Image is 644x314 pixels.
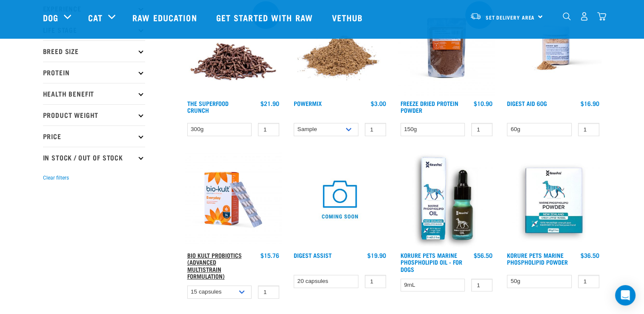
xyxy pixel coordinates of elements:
img: COMING SOON [292,151,388,248]
span: Set Delivery Area [486,16,535,19]
a: Freeze Dried Protein Powder [401,102,458,111]
input: 1 [471,123,492,136]
p: Price [43,126,145,147]
button: Clear filters [43,174,69,182]
div: $15.76 [260,252,279,259]
input: 1 [258,285,279,299]
img: user.png [580,12,589,21]
a: Vethub [323,0,374,34]
img: van-moving.png [470,12,481,20]
div: $56.50 [474,252,492,259]
input: 1 [471,279,492,292]
input: 1 [578,275,599,288]
a: Powermix [294,102,322,105]
a: Digest Assist [294,254,332,257]
a: Raw Education [124,0,207,34]
img: home-icon@2x.png [597,12,606,21]
a: Korure Pets Marine Phospholipid Oil - for Dogs [401,254,462,270]
a: Get started with Raw [208,0,323,34]
a: The Superfood Crunch [187,102,229,111]
div: $19.90 [367,252,386,259]
a: Bio Kult Probiotics (Advanced Multistrain Formulation) [187,254,242,277]
input: 1 [365,123,386,136]
div: Open Intercom Messenger [615,285,635,305]
div: $16.90 [581,100,599,107]
a: Dog [43,11,58,24]
img: OI Lfront 1024x1024 [398,151,495,248]
p: In Stock / Out Of Stock [43,147,145,168]
div: $21.90 [260,100,279,107]
img: POWDER01 65ae0065 919d 4332 9357 5d1113de9ef1 1024x1024 [505,151,601,248]
p: Protein [43,62,145,83]
div: $10.90 [474,100,492,107]
img: home-icon-1@2x.png [563,12,571,20]
input: 1 [365,275,386,288]
p: Health Benefit [43,83,145,104]
a: Digest Aid 60g [507,102,547,105]
a: Cat [88,11,103,24]
input: 1 [258,123,279,136]
p: Product Weight [43,104,145,126]
p: Breed Size [43,40,145,62]
div: $3.00 [371,100,386,107]
div: $36.50 [581,252,599,259]
a: Korure Pets Marine Phospholipid Powder [507,254,568,263]
input: 1 [578,123,599,136]
img: 2023 AUG RE Product1724 [185,151,282,248]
